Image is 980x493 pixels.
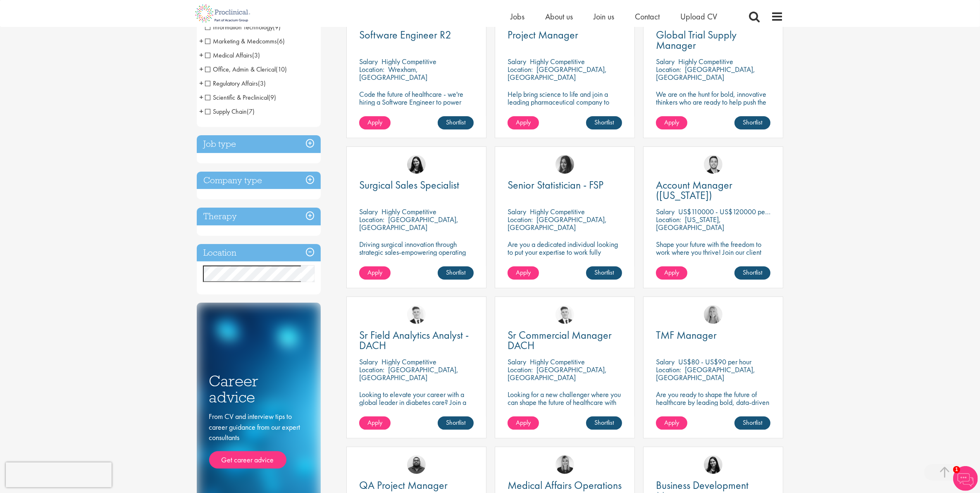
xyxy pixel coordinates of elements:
[205,51,253,60] span: Medical Affairs
[556,455,574,474] a: Janelle Jones
[359,90,474,122] p: Code the future of healthcare - we're hiring a Software Engineer to power innovation and precisio...
[656,215,724,232] p: [US_STATE], [GEOGRAPHIC_DATA]
[438,266,474,280] a: Shortlist
[205,93,277,102] span: Scientific & Preclinical
[359,178,459,192] span: Surgical Sales Specialist
[508,65,607,82] p: [GEOGRAPHIC_DATA], [GEOGRAPHIC_DATA]
[367,418,382,427] span: Apply
[656,90,770,122] p: We are on the hunt for bold, innovative thinkers who are ready to help push the boundaries of sci...
[197,135,321,153] div: Job type
[367,118,382,127] span: Apply
[359,30,474,40] a: Software Engineer R2
[508,478,622,492] span: Medical Affairs Operations
[953,466,960,473] span: 1
[359,478,448,492] span: QA Project Manager
[656,330,770,340] a: TMF Manager
[438,116,474,129] a: Shortlist
[205,65,287,74] span: Office, Admin & Clerical
[508,65,533,74] span: Location:
[382,207,436,216] p: Highly Competitive
[205,93,269,102] span: Scientific & Preclinical
[678,357,751,366] p: US$80 - US$90 per hour
[656,357,675,366] span: Salary
[656,180,770,201] a: Account Manager ([US_STATE])
[586,266,622,280] a: Shortlist
[359,357,378,366] span: Salary
[678,207,787,216] p: US$110000 - US$120000 per annum
[508,207,526,216] span: Salary
[258,79,266,88] span: (3)
[516,118,531,127] span: Apply
[277,37,285,45] span: (6)
[656,240,770,272] p: Shape your future with the freedom to work where you thrive! Join our client with this fully remo...
[209,451,286,469] a: Get career advice
[359,330,474,351] a: Sr Field Analytics Analyst - DACH
[508,215,533,224] span: Location:
[704,155,722,174] img: Parker Jensen
[359,215,384,224] span: Location:
[508,328,612,352] span: Sr Commercial Manager DACH
[205,51,260,60] span: Medical Affairs
[359,328,469,352] span: Sr Field Analytics Analyst - DACH
[359,390,474,430] p: Looking to elevate your career with a global leader in diabetes care? Join a pioneering medical d...
[704,455,722,474] img: Indre Stankeviciute
[367,268,382,277] span: Apply
[205,79,266,88] span: Regulatory Affairs
[200,77,204,89] span: +
[656,57,675,66] span: Salary
[407,155,426,174] img: Indre Stankeviciute
[656,416,687,430] a: Apply
[359,266,391,280] a: Apply
[200,49,204,61] span: +
[734,266,770,280] a: Shortlist
[656,65,681,74] span: Location:
[530,57,585,66] p: Highly Competitive
[273,23,281,31] span: (9)
[359,416,391,430] a: Apply
[359,65,384,74] span: Location:
[508,416,539,430] a: Apply
[734,116,770,129] a: Shortlist
[359,240,474,272] p: Driving surgical innovation through strategic sales-empowering operating rooms with cutting-edge ...
[205,37,277,45] span: Marketing & Medcomms
[359,365,458,382] p: [GEOGRAPHIC_DATA], [GEOGRAPHIC_DATA]
[6,462,112,487] iframe: reCAPTCHA
[508,266,539,280] a: Apply
[269,93,277,102] span: (9)
[382,57,436,66] p: Highly Competitive
[635,11,660,22] span: Contact
[247,107,255,116] span: (7)
[508,215,607,232] p: [GEOGRAPHIC_DATA], [GEOGRAPHIC_DATA]
[359,365,384,374] span: Location:
[704,305,722,324] a: Shannon Briggs
[508,330,622,351] a: Sr Commercial Manager DACH
[656,365,681,374] span: Location:
[556,305,574,324] img: Nicolas Daniel
[407,455,426,474] a: Ashley Bennett
[546,11,573,22] span: About us
[508,116,539,129] a: Apply
[205,23,281,31] span: Information Technology
[200,91,204,103] span: +
[594,11,615,22] a: Join us
[586,416,622,430] a: Shortlist
[508,365,607,382] p: [GEOGRAPHIC_DATA], [GEOGRAPHIC_DATA]
[681,11,718,22] a: Upload CV
[656,328,717,342] span: TMF Manager
[508,390,622,414] p: Looking for a new challenger where you can shape the future of healthcare with your innovation?
[197,172,321,189] h3: Company type
[209,373,308,405] h3: Career advice
[656,178,732,202] span: Account Manager ([US_STATE])
[530,357,585,366] p: Highly Competitive
[656,116,687,129] a: Apply
[200,35,204,47] span: +
[508,180,622,190] a: Senior Statistician - FSP
[205,37,285,45] span: Marketing & Medcomms
[200,105,204,117] span: +
[656,65,755,82] p: [GEOGRAPHIC_DATA], [GEOGRAPHIC_DATA]
[197,244,321,262] h3: Location
[516,418,531,427] span: Apply
[359,215,458,232] p: [GEOGRAPHIC_DATA], [GEOGRAPHIC_DATA]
